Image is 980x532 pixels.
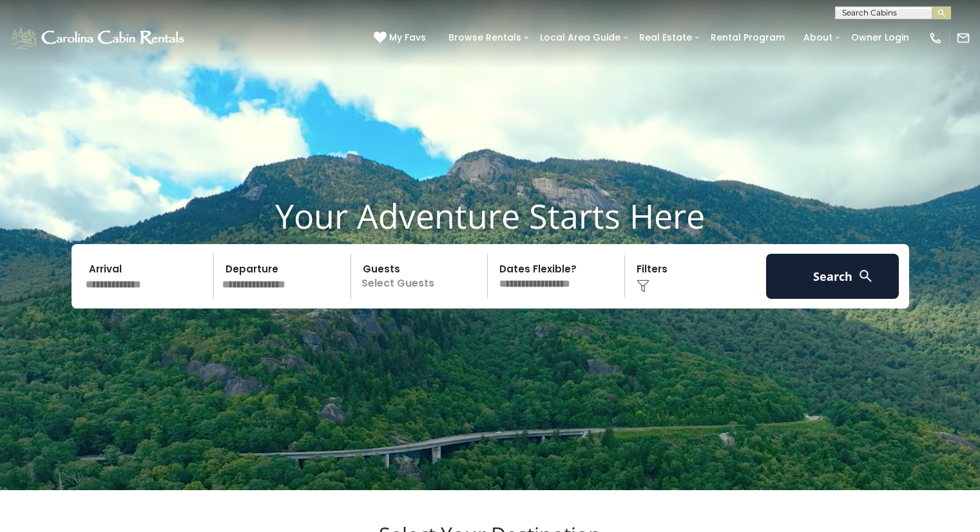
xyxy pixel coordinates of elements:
img: mail-regular-white.png [956,31,970,45]
h1: Your Adventure Starts Here [10,196,970,236]
img: phone-regular-white.png [928,31,943,45]
p: Select Guests [355,254,488,299]
a: Owner Login [845,28,916,48]
a: Rental Program [704,28,791,48]
a: About [797,28,839,48]
img: White-1-1-2.png [10,25,188,51]
img: filter--v1.png [637,280,649,292]
a: Local Area Guide [533,28,627,48]
img: search-regular-white.png [858,268,874,284]
a: Browse Rentals [442,28,528,48]
button: Search [766,254,899,299]
span: My Favs [389,31,426,44]
a: My Favs [374,31,429,45]
a: Real Estate [633,28,698,48]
